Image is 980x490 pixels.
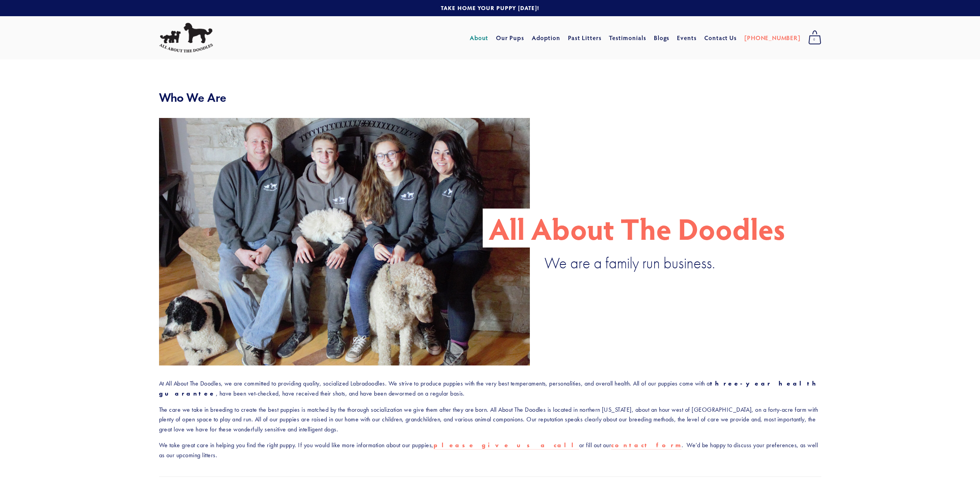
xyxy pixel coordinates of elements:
p: All About The Doodles [489,209,785,248]
a: Contact Us [704,31,737,45]
a: please give us a call [434,441,579,450]
p: At All About The Doodles, we are committed to providing quality, socialized Labradoodles. We stri... [159,379,821,398]
a: [PHONE_NUMBER] [744,31,800,45]
h2: Who We Are [159,90,821,105]
a: contact form [611,441,682,450]
a: Blogs [654,31,670,45]
a: Past Litters [568,34,601,42]
a: Our Pups [496,31,524,45]
a: Testimonials [609,31,646,45]
p: We take great care in helping you find the right puppy. If you would like more information about ... [159,440,821,460]
span: 0 [808,35,821,45]
strong: three-year health guarantee [159,380,827,397]
strong: please give us a call [434,441,579,449]
img: All About The Doodles [159,23,213,53]
strong: contact form [611,441,682,449]
a: Events [677,31,697,45]
p: We are a family run business. [544,254,807,273]
a: 0 items in cart [804,28,825,47]
a: About [470,31,489,45]
p: The care we take in breeding to create the best puppies is matched by the thorough socialization ... [159,405,821,434]
a: Adoption [532,31,561,45]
